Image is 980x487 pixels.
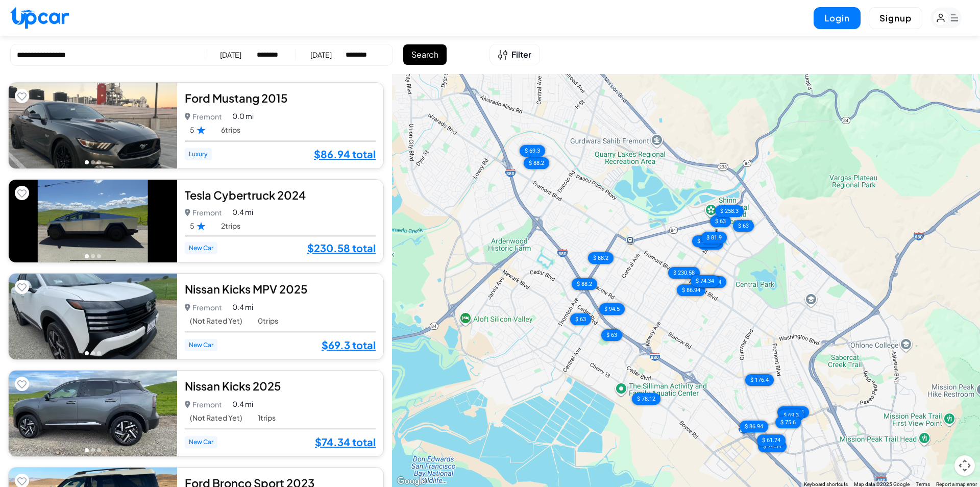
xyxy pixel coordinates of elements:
span: 1 trips [258,413,276,422]
div: $ 258.3 [715,205,744,217]
div: $ 86.94 [677,284,705,296]
div: [DATE] [220,50,241,60]
div: $ 69.3 [520,145,545,157]
span: New Car [185,242,217,254]
button: Open filters [489,44,540,65]
div: $ 75.6 [775,417,801,428]
p: Fremont [185,109,222,124]
span: 5 [190,222,206,230]
button: Go to photo 1 [85,254,89,258]
span: 0 trips [258,316,278,325]
span: Map data ©2025 Google [854,481,910,487]
a: $74.34 total [315,435,376,449]
span: 2 trips [221,222,240,230]
div: $ 81.9 [701,232,727,243]
button: Go to photo 1 [85,160,89,164]
div: $ 112.14 [777,406,809,418]
p: Fremont [185,397,222,411]
button: Go to photo 3 [97,448,101,452]
div: $ 86.94 [740,421,768,432]
button: Map camera controls [954,455,975,476]
a: Terms (opens in new tab) [916,481,930,487]
div: $ 176.4 [745,374,774,386]
button: Go to photo 2 [91,254,95,258]
img: Car Image [9,274,177,359]
div: Nissan Kicks 2025 [185,378,376,394]
div: $ 63 [570,313,591,325]
button: Search [403,44,447,65]
div: $ 63 [601,329,622,341]
p: Fremont [185,205,222,220]
button: Add to favorites [15,89,29,103]
a: $230.58 total [307,241,376,255]
span: 6 trips [221,126,240,134]
div: $ 88.2 [588,252,614,264]
a: $86.94 total [314,148,376,161]
a: $69.3 total [322,338,376,352]
span: New Car [185,339,217,351]
p: Fremont [185,300,222,314]
button: Signup [869,7,922,29]
span: 0.4 mi [232,399,253,409]
div: $ 88.2 [572,278,597,290]
div: $ 74.34 [692,235,721,247]
span: 0.0 mi [232,111,254,121]
img: Upcar Logo [10,7,69,29]
span: Filter [511,48,531,61]
img: Car Image [9,83,177,168]
div: $ 230.58 [668,267,700,279]
button: Add to favorites [15,377,29,391]
div: $ 61.74 [757,434,786,446]
div: $ 88.2 [524,157,549,169]
button: Go to photo 2 [91,160,95,164]
span: New Car [185,436,217,448]
div: Ford Mustang 2015 [185,90,376,106]
button: Go to photo 1 [85,351,89,355]
div: $ 78.12 [632,393,660,405]
img: Car Image [9,371,177,456]
div: Nissan Kicks MPV 2025 [185,281,376,297]
button: Add to favorites [15,280,29,294]
div: $ 74.34 [691,275,719,287]
img: Star Rating [197,126,206,134]
button: Go to photo 3 [97,160,101,164]
div: $ 74.34 [758,441,787,452]
button: Go to photo 2 [91,448,95,452]
span: (Not Rated Yet) [190,316,242,325]
div: $ 69.3 [778,409,804,421]
button: Add to favorites [15,186,29,200]
span: Luxury [185,148,212,160]
span: 0.4 mi [232,302,253,312]
a: Report a map error [936,481,977,487]
div: Tesla Cybertruck 2024 [185,187,376,203]
span: (Not Rated Yet) [190,413,242,422]
img: Car Image [9,180,177,262]
div: $ 63 [710,215,731,227]
div: $ 63 [733,220,754,232]
img: Star Rating [197,222,206,230]
button: Go to photo 3 [97,254,101,258]
div: $ 94.5 [599,303,625,315]
span: 0.4 mi [232,207,253,217]
span: 5 [190,126,206,134]
button: Login [814,7,861,29]
button: Go to photo 1 [85,448,89,452]
div: [DATE] [310,50,332,60]
button: Go to photo 2 [91,351,95,355]
button: Go to photo 3 [97,351,101,355]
